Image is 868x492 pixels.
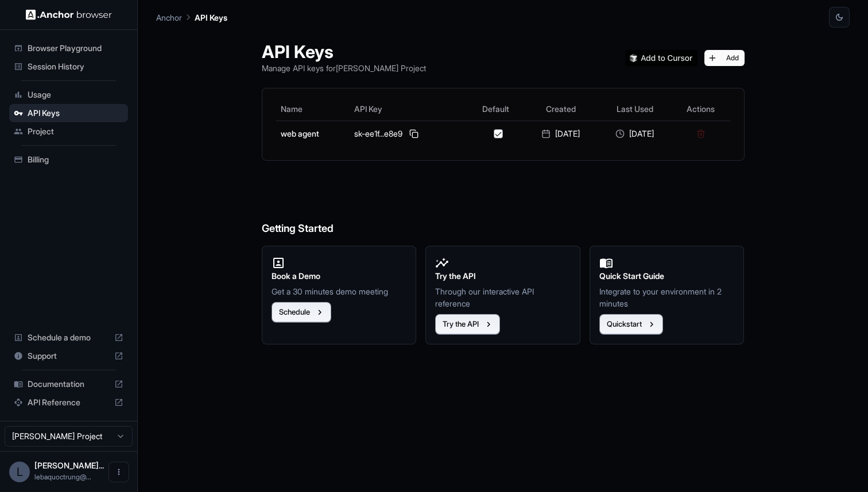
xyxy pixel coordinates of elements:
[9,86,128,104] div: Usage
[9,104,128,122] div: API Keys
[9,347,128,365] div: Support
[704,50,745,66] button: Add
[28,154,123,165] span: Billing
[9,375,128,393] div: Documentation
[28,378,110,390] span: Documentation
[272,270,407,282] h2: Book a Demo
[28,332,110,343] span: Schedule a demo
[108,462,129,482] button: Open menu
[625,50,697,66] img: Add anchorbrowser MCP server to Cursor
[34,460,104,470] span: Lê Bá Quốc Trung
[262,175,745,237] h6: Getting Started
[156,11,227,24] nav: breadcrumb
[195,11,227,24] p: API Keys
[468,98,524,121] th: Default
[9,150,128,169] div: Billing
[528,128,593,140] div: [DATE]
[9,328,128,347] div: Schedule a demo
[9,122,128,141] div: Project
[524,98,598,121] th: Created
[407,127,421,141] button: Copy API key
[272,302,331,323] button: Schedule
[672,98,730,121] th: Actions
[599,314,663,335] button: Quickstart
[599,270,735,282] h2: Quick Start Guide
[28,350,110,362] span: Support
[28,61,123,72] span: Session History
[9,39,128,57] div: Browser Playground
[9,57,128,76] div: Session History
[28,126,123,137] span: Project
[354,127,463,141] div: sk-ee1f...e8e9
[262,62,426,74] p: Manage API keys for [PERSON_NAME] Project
[28,397,110,408] span: API Reference
[435,285,571,309] p: Through our interactive API reference
[435,270,571,282] h2: Try the API
[599,285,735,309] p: Integrate to your environment in 2 minutes
[350,98,467,121] th: API Key
[262,41,426,62] h1: API Keys
[272,285,407,297] p: Get a 30 minutes demo meeting
[26,9,112,20] img: Anchor Logo
[435,314,500,335] button: Try the API
[598,98,672,121] th: Last Used
[9,393,128,412] div: API Reference
[28,42,123,54] span: Browser Playground
[28,107,123,119] span: API Keys
[156,11,182,24] p: Anchor
[276,121,350,146] td: web agent
[34,472,91,481] span: lebaquoctrung@gmail.com
[276,98,350,121] th: Name
[28,89,123,100] span: Usage
[9,462,30,482] div: L
[602,128,667,140] div: [DATE]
